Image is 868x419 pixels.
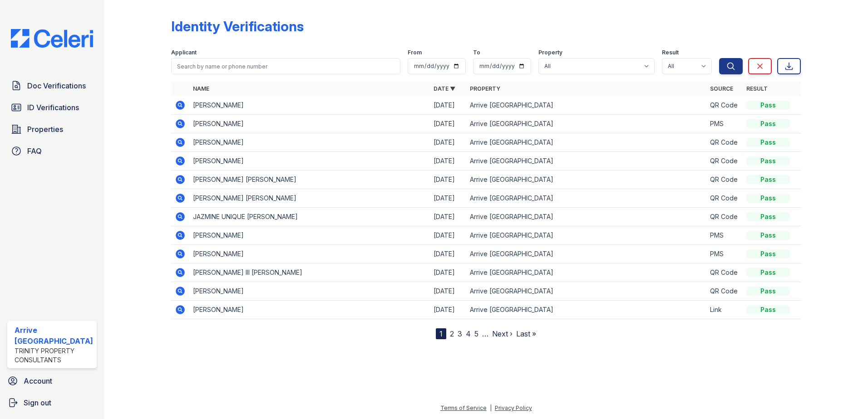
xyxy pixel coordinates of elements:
td: [PERSON_NAME] [189,133,430,152]
div: Arrive [GEOGRAPHIC_DATA] [15,325,93,346]
td: QR Code [706,152,743,171]
a: 4 [466,329,471,338]
td: Arrive [GEOGRAPHIC_DATA] [466,133,707,152]
label: Applicant [171,49,197,56]
div: Pass [746,249,790,258]
label: Result [662,49,679,56]
td: [PERSON_NAME] [PERSON_NAME] [189,189,430,208]
td: [DATE] [430,115,466,133]
td: [DATE] [430,96,466,115]
td: [PERSON_NAME] [PERSON_NAME] [189,171,430,189]
td: QR Code [706,96,743,115]
td: [DATE] [430,208,466,226]
td: Arrive [GEOGRAPHIC_DATA] [466,171,707,189]
td: [PERSON_NAME] [189,152,430,171]
span: Sign out [24,397,51,408]
td: Arrive [GEOGRAPHIC_DATA] [466,152,707,171]
div: | [490,404,492,411]
td: [DATE] [430,189,466,208]
td: Arrive [GEOGRAPHIC_DATA] [466,115,707,133]
a: Property [470,85,500,92]
td: [DATE] [430,301,466,319]
div: Pass [746,194,790,203]
input: Search by name or phone number [171,58,401,74]
td: QR Code [706,189,743,208]
td: PMS [706,115,743,133]
label: Property [538,49,562,56]
div: Pass [746,287,790,296]
td: QR Code [706,208,743,226]
td: [DATE] [430,245,466,263]
td: Arrive [GEOGRAPHIC_DATA] [466,208,707,226]
a: 2 [450,329,454,338]
a: Doc Verifications [7,77,97,95]
a: 5 [474,329,478,338]
td: [DATE] [430,263,466,282]
div: Pass [746,101,790,110]
td: JAZMINE UNIQUE [PERSON_NAME] [189,208,430,226]
a: Source [710,85,733,92]
a: ID Verifications [7,98,97,117]
div: Identity Verifications [171,18,304,34]
div: Trinity Property Consultants [15,346,93,365]
a: Result [746,85,768,92]
td: Arrive [GEOGRAPHIC_DATA] [466,301,707,319]
div: Pass [746,212,790,221]
td: QR Code [706,263,743,282]
span: Account [24,375,52,386]
a: Name [193,85,209,92]
td: Arrive [GEOGRAPHIC_DATA] [466,226,707,245]
td: Arrive [GEOGRAPHIC_DATA] [466,245,707,263]
td: Arrive [GEOGRAPHIC_DATA] [466,96,707,115]
td: [PERSON_NAME] [189,245,430,263]
a: Date ▼ [434,85,455,92]
td: PMS [706,226,743,245]
label: From [408,49,422,56]
div: Pass [746,305,790,314]
label: To [473,49,480,56]
div: Pass [746,231,790,240]
a: Last » [516,329,536,338]
td: [DATE] [430,282,466,301]
span: … [482,328,488,339]
a: FAQ [7,142,97,160]
div: 1 [436,328,446,339]
span: FAQ [27,146,42,156]
td: Arrive [GEOGRAPHIC_DATA] [466,282,707,301]
td: PMS [706,245,743,263]
div: Pass [746,268,790,277]
span: Properties [27,124,63,135]
td: QR Code [706,133,743,152]
span: ID Verifications [27,102,79,113]
a: Privacy Policy [495,404,532,411]
a: Next › [492,329,513,338]
a: Terms of Service [440,404,487,411]
div: Pass [746,119,790,128]
a: Sign out [4,394,100,412]
td: Arrive [GEOGRAPHIC_DATA] [466,189,707,208]
img: CE_Logo_Blue-a8612792a0a2168367f1c8372b55b34899dd931a85d93a1a3d3e32e68fde9ad4.png [4,29,100,48]
td: [DATE] [430,152,466,171]
td: [DATE] [430,133,466,152]
a: 3 [458,329,462,338]
td: Arrive [GEOGRAPHIC_DATA] [466,263,707,282]
td: [PERSON_NAME] [189,301,430,319]
td: QR Code [706,282,743,301]
div: Pass [746,138,790,147]
td: Link [706,301,743,319]
td: [DATE] [430,226,466,245]
td: [DATE] [430,171,466,189]
a: Properties [7,120,97,138]
span: Doc Verifications [27,80,86,91]
td: [PERSON_NAME] [189,282,430,301]
a: Account [4,372,100,390]
td: QR Code [706,171,743,189]
td: [PERSON_NAME] [189,226,430,245]
td: [PERSON_NAME] [189,96,430,115]
div: Pass [746,156,790,166]
div: Pass [746,175,790,184]
td: [PERSON_NAME] III [PERSON_NAME] [189,263,430,282]
td: [PERSON_NAME] [189,115,430,133]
